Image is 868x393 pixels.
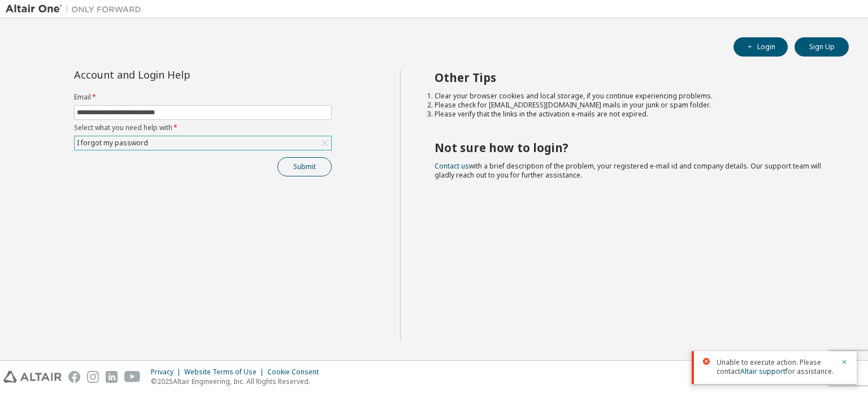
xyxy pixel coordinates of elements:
span: with a brief description of the problem, your registered e-mail id and company details. Our suppo... [435,161,821,180]
a: Contact us [435,161,469,171]
div: Website Terms of Use [184,368,267,377]
img: altair_logo.svg [3,371,62,383]
p: © 2025 Altair Engineering, Inc. All Rights Reserved. [151,377,325,386]
img: facebook.svg [68,371,80,383]
li: Please check for [EMAIL_ADDRESS][DOMAIN_NAME] mails in your junk or spam folder. [435,101,829,110]
img: Altair One [6,3,147,15]
span: Unable to execute action. Please contact for assistance. [717,358,834,376]
img: linkedin.svg [106,371,118,383]
h2: Other Tips [435,70,829,85]
button: Login [734,37,788,57]
div: I forgot my password [75,137,150,149]
label: Email [74,93,332,102]
label: Select what you need help with [74,123,332,132]
h2: Not sure how to login? [435,140,829,155]
div: Cookie Consent [267,368,325,377]
button: Sign Up [795,37,849,57]
button: Submit [277,157,332,176]
li: Clear your browser cookies and local storage, if you continue experiencing problems. [435,92,829,101]
a: Altair support [740,366,785,376]
div: I forgot my password [75,136,331,150]
img: youtube.svg [124,371,141,383]
li: Please verify that the links in the activation e-mails are not expired. [435,110,829,119]
img: instagram.svg [87,371,99,383]
div: Privacy [151,368,184,377]
div: Account and Login Help [74,70,280,79]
